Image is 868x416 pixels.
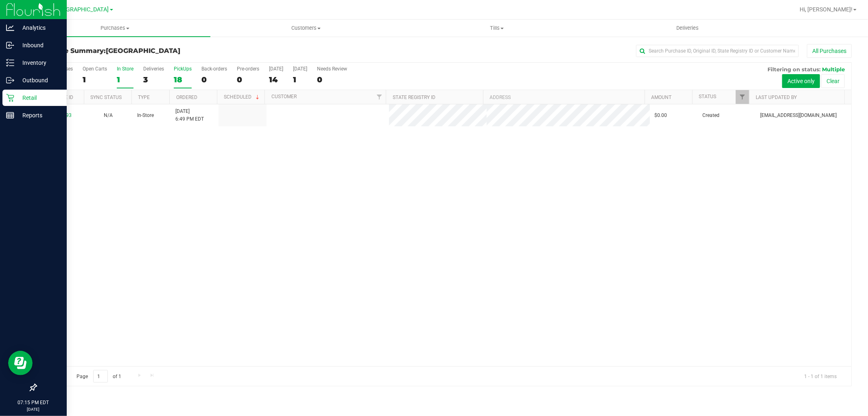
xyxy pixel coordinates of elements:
[210,20,401,37] a: Customers
[20,20,210,37] a: Purchases
[6,76,14,84] inline-svg: Outbound
[393,95,435,100] a: State Registry ID
[651,95,671,100] a: Amount
[83,66,107,72] div: Open Carts
[6,24,14,32] inline-svg: Analytics
[137,112,154,119] span: In-Store
[293,75,307,84] div: 1
[401,20,592,37] a: Tills
[70,370,128,383] span: Page of 1
[117,75,133,84] div: 1
[14,93,63,103] p: Retail
[36,47,308,55] h3: Purchase Summary:
[756,95,797,100] a: Last Updated By
[269,75,283,84] div: 14
[104,112,113,119] button: N/A
[176,95,197,100] a: Ordered
[402,24,592,32] span: Tills
[143,75,164,84] div: 3
[237,75,259,84] div: 0
[821,74,845,88] button: Clear
[6,111,14,119] inline-svg: Reports
[800,6,853,13] span: Hi, [PERSON_NAME]!
[14,110,63,120] p: Reports
[703,112,720,119] span: Created
[782,74,820,88] button: Active only
[53,6,109,13] span: [GEOGRAPHIC_DATA]
[4,399,63,406] p: 07:15 PM EDT
[767,66,820,73] span: Filtering on status:
[6,94,14,102] inline-svg: Retail
[636,45,799,57] input: Search Purchase ID, Original ID, State Registry ID or Customer Name...
[93,370,108,383] input: 1
[104,112,113,118] span: Not Applicable
[372,90,386,104] a: Filter
[49,112,72,118] a: 11859093
[6,41,14,49] inline-svg: Inbound
[317,66,347,72] div: Needs Review
[271,94,297,99] a: Customer
[655,112,667,119] span: $0.00
[760,112,837,119] span: [EMAIL_ADDRESS][DOMAIN_NAME]
[224,94,261,100] a: Scheduled
[138,95,150,100] a: Type
[143,66,164,72] div: Deliveries
[8,351,33,375] iframe: Resource center
[201,66,227,72] div: Back-orders
[211,24,401,32] span: Customers
[798,370,843,382] span: 1 - 1 of 1 items
[269,66,283,72] div: [DATE]
[736,90,749,104] a: Filter
[14,40,63,50] p: Inbound
[665,24,710,32] span: Deliveries
[4,406,63,412] p: [DATE]
[175,108,204,123] span: [DATE] 6:49 PM EDT
[117,66,133,72] div: In Store
[6,59,14,67] inline-svg: Inventory
[807,44,852,58] button: All Purchases
[699,94,716,99] a: Status
[14,23,63,33] p: Analytics
[83,75,107,84] div: 1
[14,75,63,85] p: Outbound
[201,75,227,84] div: 0
[174,75,192,84] div: 18
[237,66,259,72] div: Pre-orders
[293,66,307,72] div: [DATE]
[14,58,63,68] p: Inventory
[174,66,192,72] div: PickUps
[317,75,347,84] div: 0
[483,90,645,104] th: Address
[90,95,122,100] a: Sync Status
[822,66,845,73] span: Multiple
[106,47,180,55] span: [GEOGRAPHIC_DATA]
[20,24,210,32] span: Purchases
[592,20,783,37] a: Deliveries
